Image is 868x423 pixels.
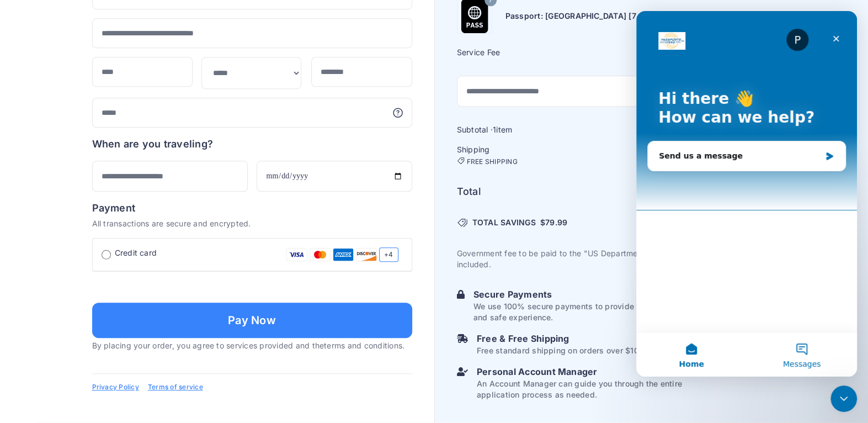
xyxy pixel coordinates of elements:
[540,217,567,228] span: $
[310,247,331,262] img: Mastercard
[477,365,705,378] h6: Personal Account Manager
[477,345,646,356] p: Free standard shipping on orders over $100.
[493,125,496,134] span: 1
[505,10,661,22] h6: Passport: [GEOGRAPHIC_DATA] [7 days]
[333,247,354,262] img: Amex
[148,383,203,392] a: Terms of service
[582,47,705,58] div: $
[477,332,646,345] h6: Free & Free Shipping
[92,303,412,338] button: Pay Now
[582,124,705,135] div: $
[473,288,705,301] h6: Secure Payments
[92,218,412,229] p: All transactions are secure and encrypted.
[457,47,580,58] h6: Service Fee
[457,144,580,166] h6: Shipping
[636,11,857,377] iframe: Intercom live chat
[356,247,377,262] img: Discover
[477,378,705,400] p: An Account Manager can guide you through the entire application process as needed.
[379,247,398,262] span: +4
[472,217,536,228] span: TOTAL SAVINGS
[457,184,580,199] h6: Total
[830,385,857,412] iframe: Intercom live chat
[324,341,402,350] a: terms and conditions
[457,248,705,270] p: Government fee to be paid to the "US Department of State" is not included.
[92,200,412,216] h6: Payment
[473,301,705,323] p: We use 100% secure payments to provide you with a simple and safe experience.
[392,107,403,118] svg: More information
[92,340,412,351] p: By placing your order, you agree to services provided and the .
[467,157,518,166] span: FREE SHIPPING
[92,136,214,152] h6: When are you traveling?
[545,218,567,227] span: 79.99
[115,247,157,258] span: Credit card
[286,247,307,262] img: Visa Card
[582,144,705,155] p: $
[92,383,139,392] a: Privacy Policy
[457,124,580,135] h6: Subtotal · item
